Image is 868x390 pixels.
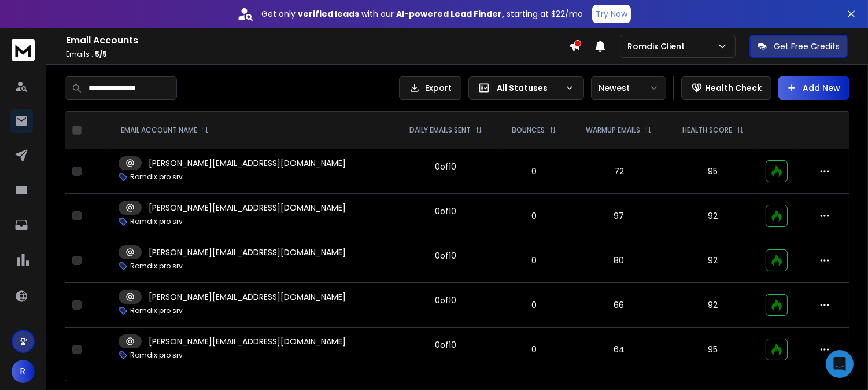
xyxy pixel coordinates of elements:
span: 5 / 5 [95,49,107,59]
strong: verified leads [298,8,359,20]
p: Romdix pro srv [130,172,183,182]
button: R [12,360,35,383]
p: Try Now [596,8,627,20]
button: Health Check [681,76,771,100]
p: 0 [505,299,563,311]
p: Romdix pro srv [130,262,183,271]
td: 80 [570,238,667,283]
h1: Email Accounts [66,34,569,47]
button: Add New [778,76,849,100]
p: WARMUP EMAILS [586,126,640,135]
p: Emails : [66,50,569,59]
td: 97 [570,194,667,238]
img: logo [12,39,35,61]
div: 0 of 10 [435,339,456,351]
td: 64 [570,328,667,372]
p: [PERSON_NAME][EMAIL_ADDRESS][DOMAIN_NAME] [149,157,346,169]
div: Domain Overview [44,68,104,76]
td: 66 [570,283,667,328]
td: 92 [667,238,759,283]
td: 95 [667,328,759,372]
p: Romdix pro srv [130,351,183,360]
p: [PERSON_NAME][EMAIL_ADDRESS][DOMAIN_NAME] [149,291,346,303]
p: Romdix Client [627,41,689,52]
p: All Statuses [497,82,560,94]
strong: AI-powered Lead Finder, [396,8,504,20]
p: Romdix pro srv [130,306,183,315]
p: Get only with our starting at $22/mo [261,8,583,20]
div: 0 of 10 [435,205,456,217]
div: 0 of 10 [435,295,456,306]
div: 0 of 10 [435,250,456,262]
button: Try Now [592,5,631,23]
div: EMAIL ACCOUNT NAME [121,126,209,135]
p: HEALTH SCORE [682,126,732,135]
td: 92 [667,283,759,328]
p: Get Free Credits [774,41,840,52]
img: tab_keywords_by_traffic_grey.svg [115,67,124,76]
p: 0 [505,210,563,222]
td: 92 [667,194,759,238]
p: Romdix pro srv [130,217,183,226]
button: Get Free Credits [749,35,848,58]
button: Newest [591,76,666,100]
p: DAILY EMAILS SENT [409,126,471,135]
p: 0 [505,344,563,355]
div: v 4.0.25 [32,19,57,28]
button: Export [399,76,461,100]
p: 0 [505,165,563,177]
div: 0 of 10 [435,161,456,172]
img: website_grey.svg [19,30,28,39]
img: logo_orange.svg [19,19,28,28]
p: [PERSON_NAME][EMAIL_ADDRESS][DOMAIN_NAME] [149,202,346,214]
p: [PERSON_NAME][EMAIL_ADDRESS][DOMAIN_NAME] [149,246,346,258]
img: tab_domain_overview_orange.svg [31,67,40,76]
p: BOUNCES [512,126,545,135]
p: Health Check [705,82,762,94]
div: Open Intercom Messenger [826,350,854,378]
div: Keywords by Traffic [128,68,195,76]
p: 0 [505,255,563,266]
td: 72 [570,149,667,194]
div: Domain: [URL] [30,30,82,39]
td: 95 [667,149,759,194]
p: [PERSON_NAME][EMAIL_ADDRESS][DOMAIN_NAME] [149,336,346,347]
